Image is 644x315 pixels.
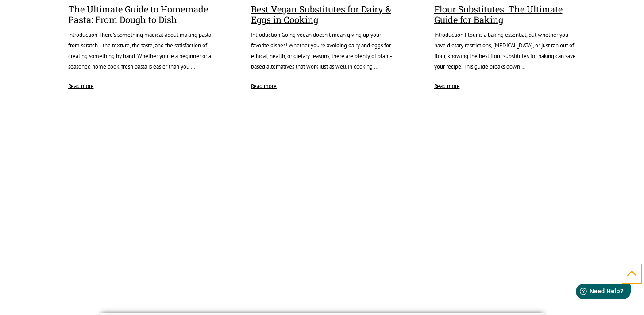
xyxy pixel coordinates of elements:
a: Best Vegan Substitutes for Dairy & Eggs in Cooking [251,4,395,25]
a: Read more [434,81,460,92]
p: Introduction There’s something magical about making pasta from scratch—the texture, the taste, an... [68,30,212,73]
a: Read more [251,81,277,92]
p: Introduction Flour is a baking essential, but whether you have dietary restrictions, [MEDICAL_DAT... [434,30,578,73]
a: Read more [68,81,94,92]
iframe: Help widget launcher [565,280,634,305]
p: Introduction Going vegan doesn’t mean giving up your favorite dishes! Whether you’re avoiding dai... [251,30,395,73]
iframe: Advertisement [68,96,212,207]
a: Flour Substitutes: The Ultimate Guide for Baking [434,4,578,25]
a: The Ultimate Guide to Homemade Pasta: From Dough to Dish [68,4,212,25]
